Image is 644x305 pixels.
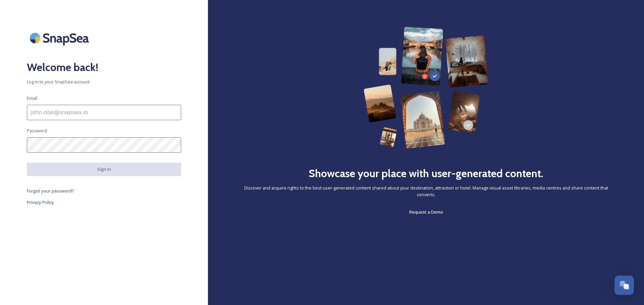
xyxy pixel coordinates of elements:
[27,163,181,176] button: Sign in
[309,165,543,181] h2: Showcase your place with user-generated content.
[27,198,181,206] a: Privacy Policy
[27,128,47,134] span: Password
[27,187,181,195] a: Forgot your password?
[27,188,74,194] span: Forgot your password?
[614,276,634,295] button: Open Chat
[27,199,54,205] span: Privacy Policy
[409,208,443,216] a: Request a Demo
[27,59,181,75] h2: Welcome back!
[27,105,181,120] input: john.doe@snapsea.io
[27,95,37,101] span: Email
[364,27,488,149] img: 63b42ca75bacad526042e722_Group%20154-p-800.png
[27,79,181,85] span: Log in to your SnapSea account
[27,27,94,49] img: SnapSea Logo
[409,209,443,215] span: Request a Demo
[235,185,617,198] span: Discover and acquire rights to the best user-generated content shared about your destination, att...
